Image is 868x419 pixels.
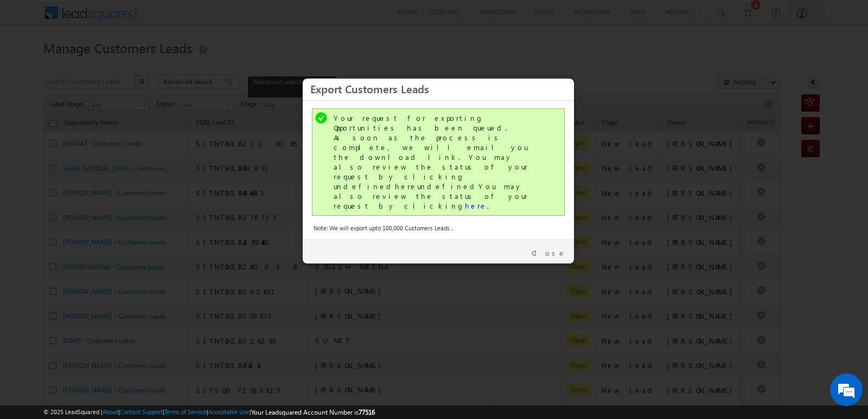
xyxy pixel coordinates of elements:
div: Note: We will export upto 100,000 Customers Leads . [314,223,563,233]
a: Contact Support [120,408,163,415]
a: About [103,408,118,415]
div: Your request for exporting Opportunities has been queued. As soon as the process is complete, we ... [334,113,545,211]
a: Terms of Service [164,408,207,415]
h3: Export Customers Leads [310,79,566,98]
a: here [465,201,487,210]
span: 77516 [359,408,375,416]
a: Close [532,248,566,258]
a: Acceptable Use [208,408,250,415]
span: © 2025 LeadSquared | | | | | [43,407,375,417]
span: Your Leadsquared Account Number is [251,408,375,416]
